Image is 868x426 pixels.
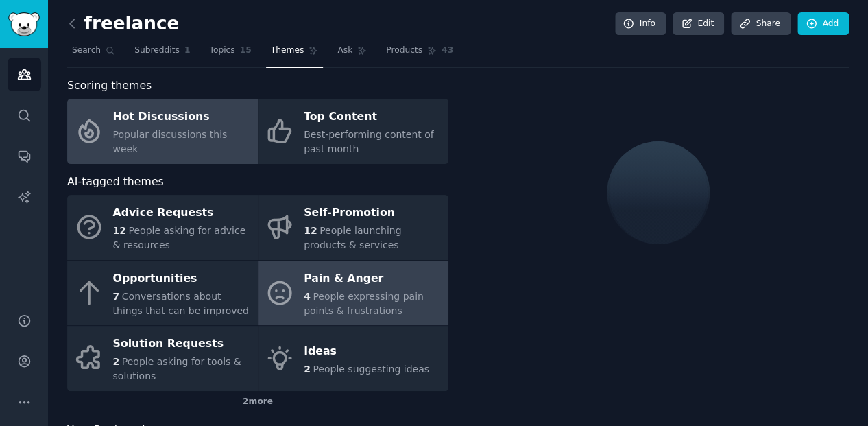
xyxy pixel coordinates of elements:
[113,268,251,289] div: Opportunities
[113,225,246,250] span: People asking for advice & resources
[797,12,849,36] a: Add
[113,291,120,302] span: 7
[113,333,251,355] div: Solution Requests
[271,45,304,57] span: Themes
[113,202,251,224] div: Advice Requests
[204,40,256,68] a: Topics15
[337,45,352,57] span: Ask
[304,106,442,128] div: Top Content
[304,340,429,362] div: Ideas
[615,12,666,36] a: Info
[67,195,258,260] a: Advice Requests12People asking for advice & resources
[258,261,449,326] a: Pain & Anger4People expressing pain points & frustrations
[67,391,448,413] div: 2 more
[67,174,164,191] span: AI-tagged themes
[72,45,101,57] span: Search
[304,291,311,302] span: 4
[8,12,40,36] img: GummySearch logo
[313,364,429,375] span: People suggesting ideas
[258,326,449,391] a: Ideas2People suggesting ideas
[67,326,258,391] a: Solution Requests2People asking for tools & solutions
[184,45,191,57] span: 1
[67,261,258,326] a: Opportunities7Conversations about things that can be improved
[258,195,449,260] a: Self-Promotion12People launching products & services
[113,356,241,381] span: People asking for tools & solutions
[304,291,424,316] span: People expressing pain points & frustrations
[113,225,126,236] span: 12
[304,202,442,224] div: Self-Promotion
[113,356,120,367] span: 2
[731,12,790,36] a: Share
[113,106,251,128] div: Hot Discussions
[381,40,458,68] a: Products43
[333,40,372,68] a: Ask
[673,12,724,36] a: Edit
[442,45,453,57] span: 43
[386,45,422,57] span: Products
[113,291,249,316] span: Conversations about things that can be improved
[258,99,449,164] a: Top ContentBest-performing content of past month
[130,40,195,68] a: Subreddits1
[304,364,311,375] span: 2
[67,13,179,35] h2: freelance
[113,129,228,154] span: Popular discussions this week
[266,40,324,68] a: Themes
[304,225,401,250] span: People launching products & services
[67,40,120,68] a: Search
[209,45,234,57] span: Topics
[67,78,152,95] span: Scoring themes
[134,45,180,57] span: Subreddits
[304,268,442,289] div: Pain & Anger
[240,45,252,57] span: 15
[67,99,258,164] a: Hot DiscussionsPopular discussions this week
[304,129,434,154] span: Best-performing content of past month
[304,225,317,236] span: 12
